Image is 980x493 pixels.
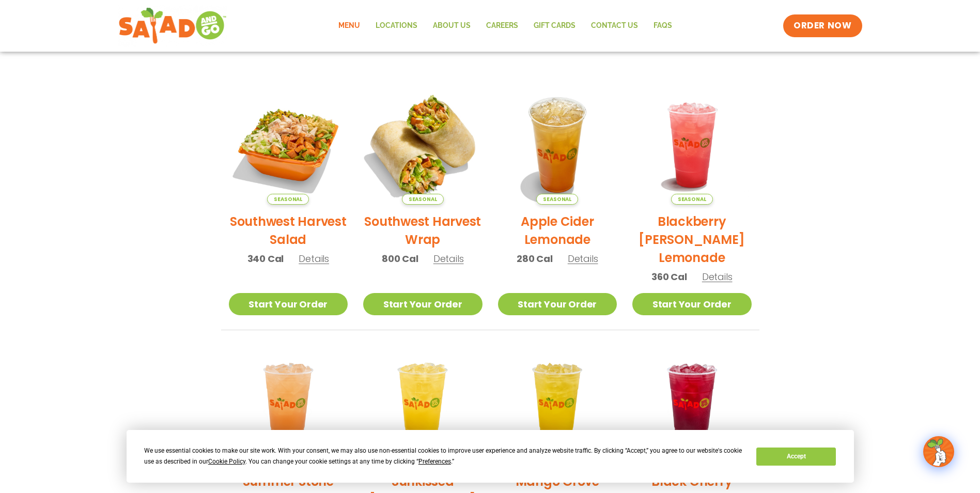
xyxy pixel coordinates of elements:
a: Start Your Order [363,293,483,315]
h2: Southwest Harvest Salad [229,212,348,249]
img: Product photo for Apple Cider Lemonade [498,85,617,205]
img: new-SAG-logo-768×292 [118,5,227,47]
span: Details [433,252,464,265]
span: 340 Cal [247,252,284,266]
a: Start Your Order [229,293,348,315]
span: Preferences [418,458,451,465]
a: Start Your Order [632,293,752,315]
div: We use essential cookies to make our site work. With your consent, we may also use non-essential ... [144,445,744,467]
span: Cookie Policy [208,458,245,465]
a: Contact Us [583,14,646,38]
span: 360 Cal [651,270,687,284]
img: Product photo for Sunkissed Yuzu Lemonade [363,346,483,465]
span: 280 Cal [517,252,553,266]
a: Start Your Order [498,293,617,315]
span: Seasonal [536,194,578,205]
a: ORDER NOW [783,14,862,37]
a: Menu [331,14,368,38]
a: Careers [478,14,526,38]
nav: Menu [331,14,680,38]
img: Product photo for Black Cherry Orchard Lemonade [632,346,752,465]
span: 800 Cal [382,252,418,266]
a: Locations [368,14,425,38]
span: Seasonal [267,194,309,205]
div: Cookie Consent Prompt [127,430,854,483]
img: Product photo for Summer Stone Fruit Lemonade [229,346,348,465]
img: Product photo for Mango Grove Lemonade [498,346,617,465]
img: wpChatIcon [924,437,953,466]
button: Accept [756,448,836,466]
span: ORDER NOW [794,20,851,32]
img: Product photo for Southwest Harvest Wrap [353,75,493,215]
span: Details [702,270,733,283]
img: Product photo for Southwest Harvest Salad [229,85,348,205]
h2: Apple Cider Lemonade [498,212,617,249]
a: FAQs [646,14,680,38]
a: About Us [425,14,478,38]
a: GIFT CARDS [526,14,583,38]
img: Product photo for Blackberry Bramble Lemonade [632,85,752,205]
h2: Southwest Harvest Wrap [363,212,483,249]
span: Seasonal [671,194,713,205]
h2: Blackberry [PERSON_NAME] Lemonade [632,212,752,267]
span: Details [299,252,329,265]
span: Details [568,252,598,265]
span: Seasonal [402,194,444,205]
